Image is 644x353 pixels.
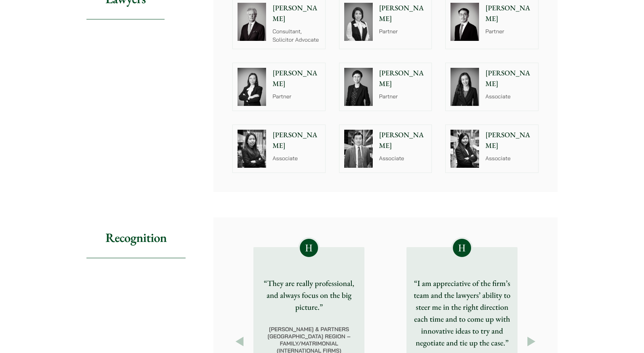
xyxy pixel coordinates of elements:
p: [PERSON_NAME] [379,130,427,151]
p: Associate [485,154,533,163]
a: [PERSON_NAME] Partner [339,63,432,111]
p: Partner [485,27,533,36]
a: [PERSON_NAME] Partner [232,63,326,111]
a: [PERSON_NAME] Associate [445,63,539,111]
p: Consultant, Solicitor Advocate [272,27,320,44]
a: [PERSON_NAME] Associate [339,125,432,173]
p: Partner [272,92,320,101]
p: [PERSON_NAME] [379,68,427,89]
p: [PERSON_NAME] [485,130,533,151]
p: “I am appreciative of the firm’s team and the lawyers’ ability to steer me in the right direction... [413,277,511,349]
a: [PERSON_NAME] Associate [445,125,539,173]
p: [PERSON_NAME] [485,68,533,89]
p: Partner [379,92,427,101]
button: Previous [232,334,247,349]
p: Associate [272,154,320,163]
p: Partner [379,27,427,36]
button: Next [524,334,539,349]
p: [PERSON_NAME] [485,3,533,24]
a: [PERSON_NAME] Associate [232,125,326,173]
p: [PERSON_NAME] [272,68,320,89]
p: Associate [485,92,533,101]
p: Associate [379,154,427,163]
h2: Recognition [86,217,186,258]
p: [PERSON_NAME] [272,3,320,24]
p: [PERSON_NAME] [272,130,320,151]
p: [PERSON_NAME] [379,3,427,24]
p: “They are really professional, and always focus on the big picture.” [260,277,358,313]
